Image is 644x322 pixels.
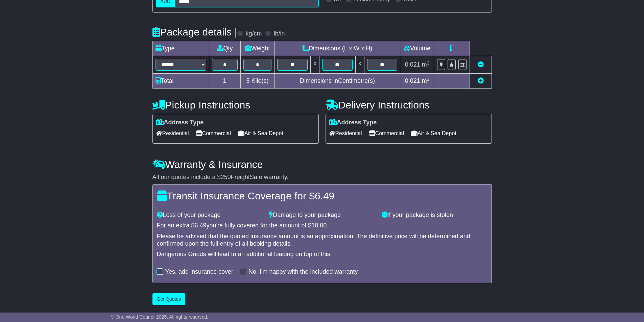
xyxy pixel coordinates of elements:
[196,128,231,139] span: Commercial
[311,56,319,74] td: x
[152,293,186,305] button: Get Quotes
[355,56,364,74] td: x
[245,30,262,38] label: kg/cm
[400,41,434,56] td: Volume
[153,212,266,219] div: Loss of your package
[157,251,487,258] div: Dangerous Goods will lead to an additional loading on top of this.
[240,74,275,89] td: Kilo(s)
[152,174,492,181] div: All our quotes include a $ FreightSafe warranty.
[411,128,456,139] span: Air & Sea Depot
[209,41,240,56] td: Qty
[275,74,400,89] td: Dimensions in Centimetre(s)
[478,61,484,68] a: Remove this item
[246,77,249,84] span: 5
[152,41,209,56] td: Type
[329,128,362,139] span: Residential
[156,128,189,139] span: Residential
[221,174,231,180] span: 250
[275,41,400,56] td: Dimensions (L x W x H)
[427,60,430,66] sup: 3
[157,222,487,229] div: For an extra $ you're fully covered for the amount of $ .
[152,159,492,170] h4: Warranty & Insurance
[405,77,420,84] span: 0.021
[315,190,334,201] span: 6.49
[240,41,275,56] td: Weight
[273,30,285,38] label: lb/in
[405,61,420,68] span: 0.021
[111,314,209,320] span: © One World Courier 2025. All rights reserved.
[152,74,209,89] td: Total
[152,99,319,110] h4: Pickup Instructions
[427,77,430,82] sup: 3
[478,77,484,84] a: Add new item
[195,222,207,229] span: 6.49
[329,119,377,126] label: Address Type
[369,128,404,139] span: Commercial
[238,128,283,139] span: Air & Sea Depot
[209,74,240,89] td: 1
[326,99,492,110] h4: Delivery Instructions
[157,233,487,247] div: Please be advised that the quoted insurance amount is an approximation. The definitive price will...
[156,119,204,126] label: Address Type
[311,222,327,229] span: 10.00
[378,212,491,219] div: If your package is stolen
[248,268,358,276] label: No, I'm happy with the included warranty
[422,61,430,68] span: m
[157,190,487,201] h4: Transit Insurance Coverage for $
[422,77,430,84] span: m
[152,26,237,38] h4: Package details |
[165,268,233,276] label: Yes, add insurance cover
[266,212,378,219] div: Damage to your package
